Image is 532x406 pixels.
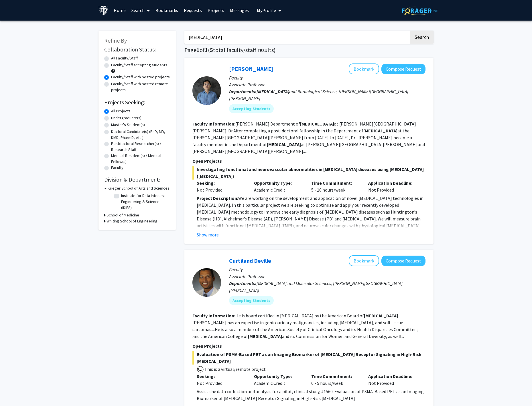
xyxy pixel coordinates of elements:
p: Faculty [229,74,425,81]
h3: Krieger School of Arts and Sciences [108,185,170,191]
fg-read-more: [PERSON_NAME] Department of at [PERSON_NAME][GEOGRAPHIC_DATA][PERSON_NAME]. Dr.After completing a... [192,121,425,154]
p: Open Projects [192,343,425,349]
strong: Project Description: [197,195,238,201]
div: Not Provided [364,180,421,193]
h3: Whiting School of Engineering [107,218,157,224]
div: Not Provided [364,373,421,387]
p: Seeking: [197,373,245,380]
a: Curtiland Deville [229,257,271,264]
span: 1 [196,46,200,53]
span: My Profile [257,7,276,13]
a: Projects [205,0,227,20]
span: [MEDICAL_DATA] and Molecular Sciences, [PERSON_NAME][GEOGRAPHIC_DATA][MEDICAL_DATA] [229,280,403,293]
label: Doctoral Candidate(s) (PhD, MD, DMD, PharmD, etc.) [111,129,170,141]
b: Departments: [229,280,257,286]
div: 0 - 5 hours/week [307,373,364,387]
h2: Division & Department: [104,176,170,183]
p: Associate Professor [229,81,425,88]
p: Time Commitment: [311,180,360,186]
h2: Projects Seeking: [104,99,170,106]
label: Faculty/Staff with posted remote projects [111,81,170,93]
p: Seeking: [197,180,245,186]
button: Search [410,31,434,44]
b: Faculty Information: [192,313,235,319]
button: Show more [197,231,219,238]
b: Faculty Information: [192,121,235,127]
div: Not Provided [197,380,245,387]
p: Time Commitment: [311,373,360,380]
label: All Faculty/Staff [111,55,138,61]
span: This is a virtual/remote project [204,366,266,372]
label: Institute for Data Intensive Engineering & Science (IDIES) [121,193,169,211]
button: Compose Request to Curtiland Deville [381,256,425,266]
p: Opportunity Type: [254,180,303,186]
label: Faculty/Staff accepting students [111,62,167,68]
span: Investigating functional and neurovascular abnormalities in [MEDICAL_DATA] diseases using [MEDICA... [192,166,425,180]
a: Messages [227,0,252,20]
label: Faculty/Staff with posted projects [111,74,170,80]
h1: Page of ( total faculty/staff results) [184,47,434,53]
span: and Radiological Science, [PERSON_NAME][GEOGRAPHIC_DATA][PERSON_NAME] [229,89,408,101]
label: All Projects [111,108,131,114]
label: Postdoctoral Researcher(s) / Research Staff [111,141,170,153]
a: Bookmarks [153,0,181,20]
b: [MEDICAL_DATA] [300,121,334,127]
span: 1 [205,46,208,53]
a: [PERSON_NAME] [229,65,273,72]
b: Departments: [229,89,257,94]
b: [MEDICAL_DATA] [363,128,397,134]
button: Add Curtiland Deville to Bookmarks [349,255,379,266]
button: Add Jun Hua to Bookmarks [349,63,379,74]
p: Application Deadline: [368,180,417,186]
p: Faculty [229,266,425,273]
img: ForagerOne Logo [402,6,438,15]
a: Search [129,0,153,20]
iframe: Chat [4,380,24,402]
mat-chip: Accepting Students [229,296,274,305]
div: Not Provided [197,186,245,193]
h2: Collaboration Status: [104,46,170,53]
button: Compose Request to Jun Hua [381,64,425,74]
img: Johns Hopkins University Logo [98,5,109,15]
span: 5 [210,46,213,53]
label: Medical Resident(s) / Medical Fellow(s) [111,153,170,165]
p: Open Projects [192,158,425,164]
b: [MEDICAL_DATA] [257,89,289,94]
div: Academic Credit [250,180,307,193]
div: Assist the data collection and analysis for a pilot, clinical study, J1560: Evaluation of PSMA-Ba... [197,388,425,402]
label: Faculty [111,165,123,171]
p: Associate Professor [229,273,425,280]
a: Home [111,0,129,20]
span: Refine By [104,37,127,44]
label: Master's Student(s) [111,122,145,128]
label: Undergraduate(s) [111,115,141,121]
b: [MEDICAL_DATA] [248,333,282,339]
input: Search Keywords [184,31,409,44]
mat-chip: Accepting Students [229,104,274,113]
div: Academic Credit [250,373,307,387]
p: We are working on the development and application of novel [MEDICAL_DATA] technologies in [MEDICA... [197,195,425,236]
h3: School of Medicine [107,212,139,218]
b: [MEDICAL_DATA] [364,313,398,319]
p: Opportunity Type: [254,373,303,380]
a: Requests [181,0,205,20]
b: [MEDICAL_DATA] [267,142,301,147]
div: 5 - 10 hours/week [307,180,364,193]
p: Application Deadline: [368,373,417,380]
span: Evaluation of PSMA-Based PET as an Imaging Biomarker of [MEDICAL_DATA] Receptor Signaling in High... [192,351,425,365]
fg-read-more: He is board certified in [MEDICAL_DATA] by the American Board of . [PERSON_NAME] has an expertise... [192,313,418,339]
